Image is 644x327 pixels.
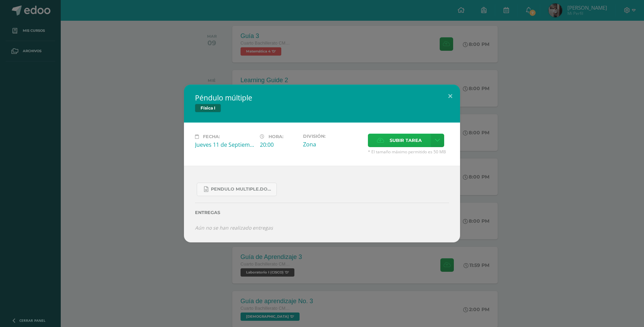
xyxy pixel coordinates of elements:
label: Entregas [195,210,449,215]
div: Zona [303,141,362,148]
a: Pendulo multiple.docx [197,183,277,196]
i: Aún no se han realizado entregas [195,224,273,231]
label: División: [303,134,362,139]
span: Fecha: [203,134,220,139]
span: Subir tarea [390,134,422,147]
div: Jueves 11 de Septiembre [195,141,254,148]
span: * El tamaño máximo permitido es 50 MB [368,149,449,155]
div: 20:00 [260,141,297,148]
span: Hora: [269,134,283,139]
span: Física I [195,104,221,112]
h2: Péndulo múltiple [195,93,449,103]
span: Pendulo multiple.docx [211,186,273,192]
button: Close (Esc) [440,85,460,108]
